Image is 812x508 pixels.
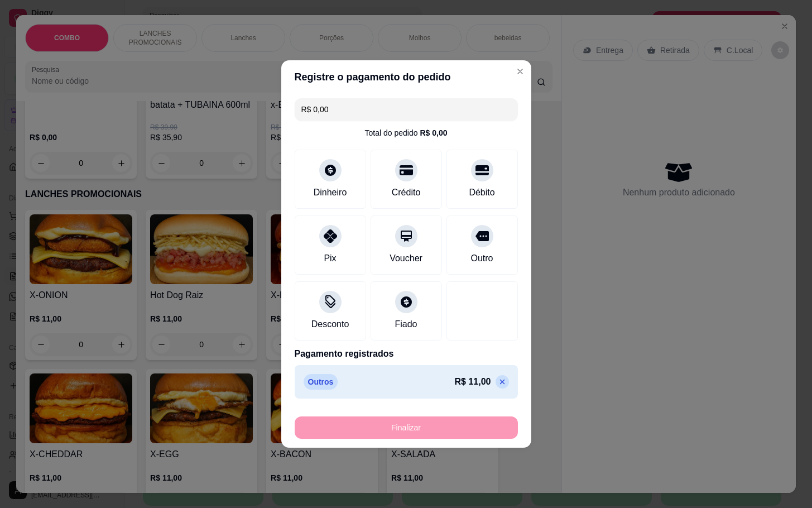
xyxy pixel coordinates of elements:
header: Registre o pagamento do pedido [281,60,531,94]
p: Outros [304,374,338,390]
div: Voucher [390,252,422,265]
div: Crédito [392,186,421,199]
div: Fiado [395,318,417,331]
div: Pix [324,252,336,265]
div: Débito [469,186,494,199]
div: Total do pedido [364,127,447,138]
div: R$ 0,00 [420,127,447,138]
p: Pagamento registrados [295,347,518,361]
p: R$ 11,00 [455,375,491,389]
div: Dinheiro [314,186,347,199]
button: Close [511,63,529,80]
div: Desconto [311,318,349,331]
input: Ex.: hambúrguer de cordeiro [301,98,511,121]
div: Outro [470,252,493,265]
